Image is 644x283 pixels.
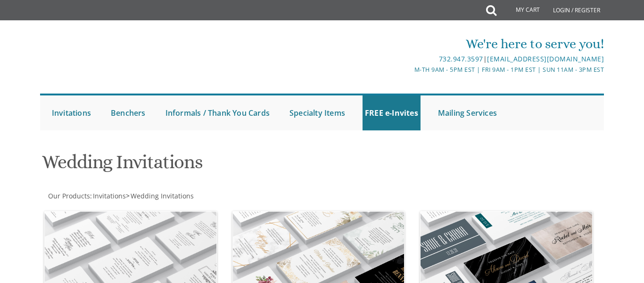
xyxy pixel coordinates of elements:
a: Invitations [50,95,93,130]
a: Wedding Invitations [130,191,194,200]
a: Mailing Services [436,95,499,130]
h1: Wedding Invitations [42,152,411,180]
span: Invitations [93,191,126,200]
div: | [229,53,604,65]
a: Our Products [47,191,90,200]
span: > [126,191,194,200]
a: My Cart [495,1,546,20]
a: Specialty Items [287,95,347,130]
a: Informals / Thank You Cards [163,95,272,130]
a: FREE e-Invites [363,95,421,130]
div: M-Th 9am - 5pm EST | Fri 9am - 1pm EST | Sun 11am - 3pm EST [229,65,604,75]
a: [EMAIL_ADDRESS][DOMAIN_NAME] [487,54,604,63]
span: Wedding Invitations [131,191,194,200]
a: Invitations [92,191,126,200]
a: Benchers [108,95,148,130]
div: We're here to serve you! [229,34,604,53]
div: : [40,191,322,201]
a: 732.947.3597 [439,54,483,63]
